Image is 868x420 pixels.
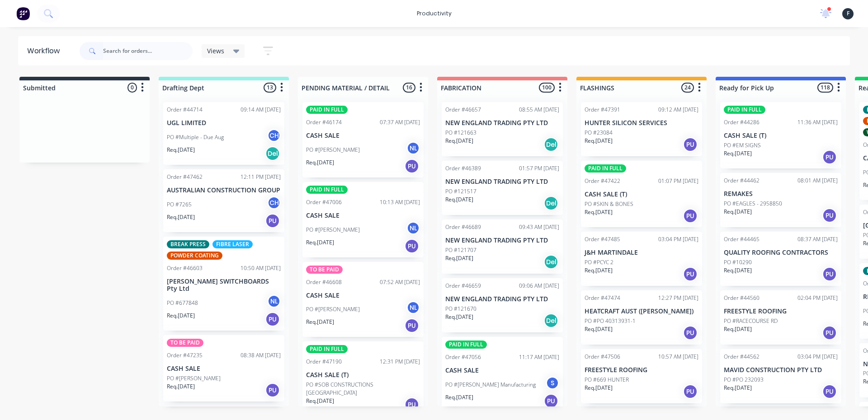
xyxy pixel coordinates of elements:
[167,383,195,391] p: Req. [DATE]
[445,178,559,186] p: NEW ENGLAND TRADING PTY LTD
[544,394,558,408] div: PU
[306,318,334,326] p: Req. [DATE]
[306,132,420,140] p: CASH SALE
[822,208,837,223] div: PU
[519,353,559,361] div: 11:17 AM [DATE]
[683,326,698,340] div: PU
[167,339,203,347] div: TO BE PAID
[581,161,702,227] div: PAID IN FULLOrder #4742201:07 PM [DATE]CASH SALE (T)PO #SKIN & BONESReq.[DATE]PU
[585,177,620,185] div: Order #47422
[406,141,420,155] div: NL
[16,7,30,20] img: Factory
[442,102,563,156] div: Order #4665708:55 AM [DATE]NEW ENGLAND TRADING PTY LTDPO #121663Req.[DATE]Del
[163,102,284,165] div: Order #4471409:14 AM [DATE]UGL LIMITEDPO #Multiple - Due AugCHReq.[DATE]Del
[167,119,281,127] p: UGL LIMITED
[306,198,342,206] div: Order #47006
[103,42,193,60] input: Search for orders...
[405,318,419,333] div: PU
[544,255,558,269] div: Del
[585,366,698,374] p: FREESTYLE ROOFING
[581,102,702,156] div: Order #4739109:12 AM [DATE]HUNTER SILICON SERVICESPO #23084Req.[DATE]PU
[724,266,752,275] p: Req. [DATE]
[585,294,620,302] div: Order #47474
[445,393,473,401] p: Req. [DATE]
[585,137,613,145] p: Req. [DATE]
[265,383,280,397] div: PU
[724,141,761,149] p: PO #EM SIGNS
[445,237,559,244] p: NEW ENGLAND TRADING PTY LTD
[167,146,195,154] p: Req. [DATE]
[241,351,281,359] div: 08:38 AM [DATE]
[167,278,281,293] p: [PERSON_NAME] SWITCHBOARDS Pty Ltd
[544,313,558,328] div: Del
[167,173,203,181] div: Order #47462
[380,278,420,286] div: 07:52 AM [DATE]
[306,106,348,114] div: PAID IN FULL
[442,219,563,274] div: Order #4668909:43 AM [DATE]NEW ENGLAND TRADING PTY LTDPO #121707Req.[DATE]Del
[585,164,626,173] div: PAID IN FULL
[306,305,360,313] p: PO #[PERSON_NAME]
[306,226,360,234] p: PO #[PERSON_NAME]
[163,237,284,331] div: BREAK PRESSFIBRE LASERPOWDER COATINGOrder #4660310:50 AM [DATE][PERSON_NAME] SWITCHBOARDS Pty Ltd...
[445,196,473,204] p: Req. [DATE]
[847,9,849,18] span: F
[265,146,280,161] div: Del
[797,353,838,361] div: 03:04 PM [DATE]
[302,102,424,177] div: PAID IN FULLOrder #4617407:37 AM [DATE]CASH SALEPO #[PERSON_NAME]NLReq.[DATE]PU
[163,335,284,401] div: TO BE PAIDOrder #4723508:38 AM [DATE]CASH SALEPO #[PERSON_NAME]Req.[DATE]PU
[306,358,342,366] div: Order #47190
[683,384,698,399] div: PU
[445,223,481,231] div: Order #46689
[658,106,698,114] div: 09:12 AM [DATE]
[581,290,702,345] div: Order #4747412:27 PM [DATE]HEATCRAFT AUST ([PERSON_NAME])PO #PO 40313931-1Req.[DATE]PU
[306,212,420,219] p: CASH SALE
[306,146,360,154] p: PO #[PERSON_NAME]
[267,294,281,308] div: NL
[585,106,620,114] div: Order #47391
[207,46,224,56] span: Views
[445,367,559,374] p: CASH SALE
[724,149,752,158] p: Req. [DATE]
[445,305,476,313] p: PO #121670
[306,266,343,274] div: TO BE PAID
[720,102,841,168] div: PAID IN FULLOrder #4428611:36 AM [DATE]CASH SALE (T)PO #EM SIGNSReq.[DATE]PU
[585,353,620,361] div: Order #47506
[519,164,559,173] div: 01:57 PM [DATE]
[405,397,419,412] div: PU
[265,214,280,228] div: PU
[167,365,281,373] p: CASH SALE
[544,137,558,152] div: Del
[585,317,636,325] p: PO #PO 40313931-1
[724,366,838,374] p: MAVID CONSTRUCTION PTY LTD
[267,196,281,210] div: CH
[445,106,481,114] div: Order #46657
[544,196,558,210] div: Del
[683,209,698,223] div: PU
[720,232,841,286] div: Order #4446508:37 AM [DATE]QUALITY ROOFING CONTRACTORSPO #10290Req.[DATE]PU
[412,7,456,20] div: productivity
[724,200,782,208] p: PO #EAGLES - 2958850
[306,371,420,379] p: CASH SALE (T)
[445,353,481,361] div: Order #47056
[724,384,752,392] p: Req. [DATE]
[167,264,203,272] div: Order #46603
[445,246,476,254] p: PO #121707
[720,290,841,345] div: Order #4456002:04 PM [DATE]FREESTYLE ROOFINGPO #RACECOURSE RDReq.[DATE]PU
[306,381,420,397] p: PO #SOB CONSTRUCTIONS [GEOGRAPHIC_DATA]
[724,317,778,325] p: PO #RACECOURSE RD
[724,258,752,266] p: PO #10290
[585,191,698,198] p: CASH SALE (T)
[445,381,536,389] p: PO #[PERSON_NAME] Manufacturing
[658,235,698,243] div: 03:04 PM [DATE]
[167,351,203,359] div: Order #47235
[724,118,759,126] div: Order #44286
[658,177,698,185] div: 01:07 PM [DATE]
[445,341,487,349] div: PAID IN FULL
[27,46,64,56] div: Workflow
[167,312,195,320] p: Req. [DATE]
[519,223,559,231] div: 09:43 AM [DATE]
[797,177,838,185] div: 08:01 AM [DATE]
[442,337,563,412] div: PAID IN FULLOrder #4705611:17 AM [DATE]CASH SALEPO #[PERSON_NAME] ManufacturingSReq.[DATE]PU
[167,106,203,114] div: Order #44714
[445,282,481,290] div: Order #46659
